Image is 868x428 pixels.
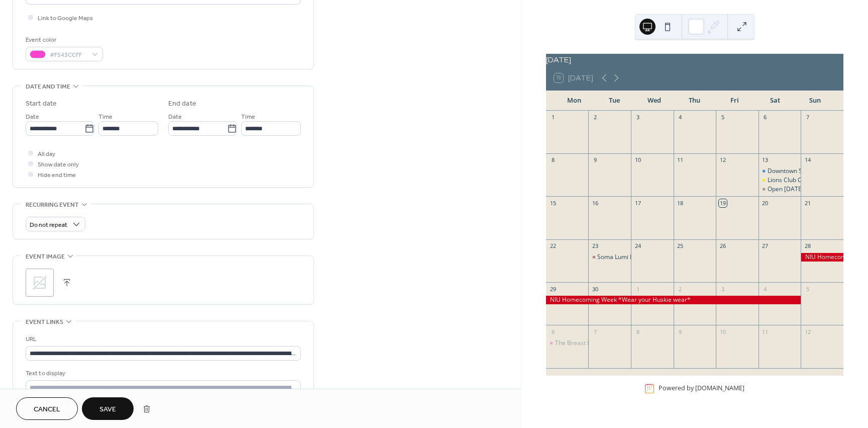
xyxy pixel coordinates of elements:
div: 26 [719,242,726,250]
span: Time [241,112,255,122]
div: Thu [675,91,715,111]
span: Date and time [26,81,70,92]
div: Soma Lumi Pop Up [588,253,631,262]
div: 6 [549,328,557,335]
span: Hide end time [38,170,76,181]
div: Sat [755,91,795,111]
div: 2 [591,114,599,121]
div: Text to display [26,368,299,379]
div: 9 [591,156,599,164]
div: Powered by [659,384,744,393]
div: 8 [549,156,557,164]
span: Show date only [38,159,79,170]
div: 4 [762,285,769,293]
div: 1 [549,114,557,121]
a: [DOMAIN_NAME] [695,384,744,393]
div: 4 [677,114,684,121]
div: 22 [549,242,557,250]
div: Lions Club Cookie Crawl [768,176,834,185]
div: URL [26,334,299,345]
div: 7 [804,114,811,121]
span: Date [26,112,39,122]
div: 10 [719,328,726,335]
div: 21 [804,199,811,207]
span: Recurring event [26,200,79,210]
span: Date [168,112,182,122]
div: Wed [634,91,675,111]
div: 8 [634,328,641,335]
div: ; [26,269,54,297]
div: 11 [677,156,684,164]
button: Save [82,397,134,420]
div: 30 [591,285,599,293]
div: 16 [591,199,599,207]
div: 19 [719,199,726,207]
span: Time [98,112,113,122]
div: 3 [719,285,726,293]
div: 17 [634,199,641,207]
div: 12 [719,156,726,164]
div: [DATE] [546,54,843,66]
div: 15 [549,199,557,207]
div: Sun [795,91,835,111]
div: 14 [804,156,811,164]
div: Downtown Sycamore Chalk Walk [768,167,859,176]
div: 23 [591,242,599,250]
div: 18 [677,199,684,207]
div: 1 [634,285,641,293]
div: Mon [554,91,594,111]
div: Open Saturday [758,185,801,194]
span: All day [38,149,55,159]
div: Lions Club Cookie Crawl [758,176,801,185]
div: The Breast Health Blueprint [555,339,633,348]
div: 2 [677,285,684,293]
div: Open [DATE] [768,185,804,194]
div: 11 [762,328,769,335]
div: The Breast Health Blueprint [546,339,589,348]
div: 13 [762,156,769,164]
span: Event links [26,317,63,327]
span: Cancel [34,404,60,415]
div: 3 [634,114,641,121]
span: #F543CCFF [50,50,87,60]
div: 27 [762,242,769,250]
span: Event image [26,251,65,262]
button: Cancel [16,397,78,420]
span: Save [99,404,116,415]
div: NIU Homecoming Week *Wear your Huskie wear* [546,296,801,304]
div: 6 [762,114,769,121]
div: Tue [594,91,634,111]
div: 12 [804,328,811,335]
div: 24 [634,242,641,250]
div: 20 [762,199,769,207]
div: Event color [26,35,101,45]
div: 10 [634,156,641,164]
div: Downtown Sycamore Chalk Walk [758,167,801,176]
div: 25 [677,242,684,250]
div: Soma Lumi Pop Up [597,253,650,262]
div: NIU Homecoming Week *Wear your Huskie wear* [801,253,843,262]
span: Link to Google Maps [38,13,93,24]
div: 5 [719,114,726,121]
div: Start date [26,99,57,109]
div: 28 [804,242,811,250]
div: End date [168,99,196,109]
span: Do not repeat [30,219,67,231]
div: 7 [591,328,599,335]
div: 5 [804,285,811,293]
div: 29 [549,285,557,293]
div: 9 [677,328,684,335]
div: Fri [715,91,755,111]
